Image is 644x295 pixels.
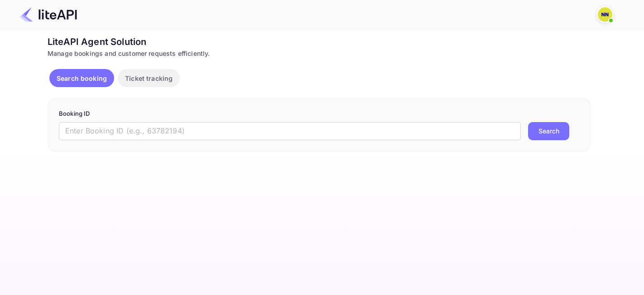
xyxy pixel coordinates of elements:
[48,49,591,58] div: Manage bookings and customer requests efficiently.
[528,122,569,140] button: Search
[59,122,521,140] input: Enter Booking ID (e.g., 63782194)
[57,74,107,83] p: Search booking
[48,35,591,49] div: LiteAPI Agent Solution
[125,74,173,83] p: Ticket tracking
[59,109,580,118] p: Booking ID
[20,7,77,22] img: LiteAPI Logo
[598,7,612,22] img: N/A N/A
